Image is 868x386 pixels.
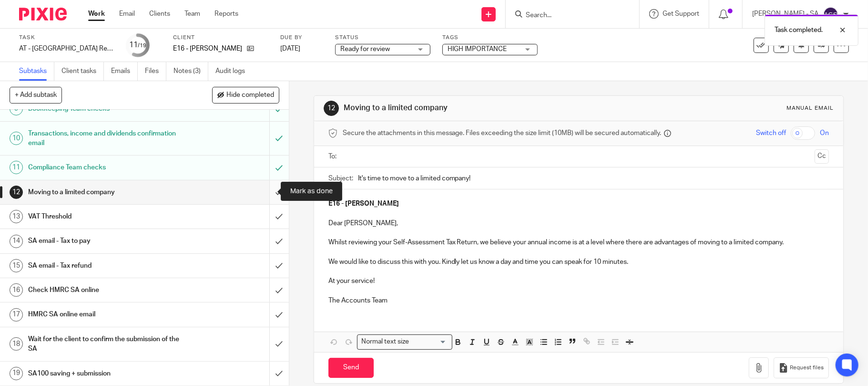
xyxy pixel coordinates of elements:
[111,62,138,81] a: Emails
[328,152,339,161] label: To:
[10,210,23,223] div: 13
[138,43,146,48] small: /19
[19,44,114,53] div: AT - [GEOGRAPHIC_DATA] Return - PE [DATE]
[149,9,170,19] a: Clients
[28,160,183,175] h1: Compliance Team checks
[324,101,339,116] div: 12
[280,34,323,42] label: Due by
[215,62,252,81] a: Audit logs
[10,308,23,322] div: 17
[815,149,829,164] button: Cc
[214,9,238,19] a: Reports
[19,44,114,53] div: AT - SA Return - PE 05-04-2025
[10,337,23,351] div: 18
[129,40,146,51] div: 11
[756,128,786,138] span: Switch off
[359,337,411,347] span: Normal text size
[28,283,183,297] h1: Check HMRC SA online
[173,44,242,53] p: E16 - [PERSON_NAME]
[145,62,166,81] a: Files
[774,357,829,379] button: Request files
[328,174,353,183] label: Subject:
[28,185,183,199] h1: Moving to a limited company
[357,334,452,349] div: Search for option
[184,9,200,19] a: Team
[28,259,183,273] h1: SA email - Tax refund
[19,8,67,21] img: Pixie
[226,92,274,99] span: Hide completed
[448,46,507,52] span: HIGH IMPORTANCE
[328,296,829,305] p: The Accounts Team
[10,235,23,248] div: 14
[328,276,829,286] p: At your service!
[823,7,838,22] img: svg%3E
[88,9,105,19] a: Work
[28,332,183,356] h1: Wait for the client to confirm the submission of the SA
[174,62,208,81] a: Notes (3)
[10,161,23,174] div: 11
[335,34,430,42] label: Status
[10,87,62,103] button: + Add subtask
[119,9,135,19] a: Email
[775,25,823,35] p: Task completed.
[10,259,23,272] div: 15
[10,283,23,297] div: 16
[28,126,183,151] h1: Transactions, income and dividends confirmation email
[343,128,662,138] span: Secure the attachments in this message. Files exceeding the size limit (10MB) will be secured aut...
[10,367,23,380] div: 19
[10,186,23,199] div: 12
[28,234,183,248] h1: SA email - Tax to pay
[173,34,268,42] label: Client
[790,364,824,372] span: Request files
[412,337,446,347] input: Search for option
[328,238,829,247] p: Whilst reviewing your Self-Assessment Tax Return, we believe your annual income is at a level whe...
[786,104,834,112] div: Manual email
[10,132,23,145] div: 10
[328,358,374,378] input: Send
[328,257,829,267] p: We would like to discuss this with you. Kindly let us know a day and time you can speak for 10 mi...
[328,200,399,207] strong: E16 - [PERSON_NAME]
[28,209,183,224] h1: VAT Threshold
[28,307,183,322] h1: HMRC SA online email
[340,46,390,52] span: Ready for review
[28,366,183,381] h1: SA100 saving + submission
[328,219,829,228] p: Dear [PERSON_NAME],
[61,62,104,81] a: Client tasks
[212,87,279,103] button: Hide completed
[280,45,300,52] span: [DATE]
[19,62,54,81] a: Subtasks
[820,128,829,138] span: On
[344,103,599,113] h1: Moving to a limited company
[19,34,114,42] label: Task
